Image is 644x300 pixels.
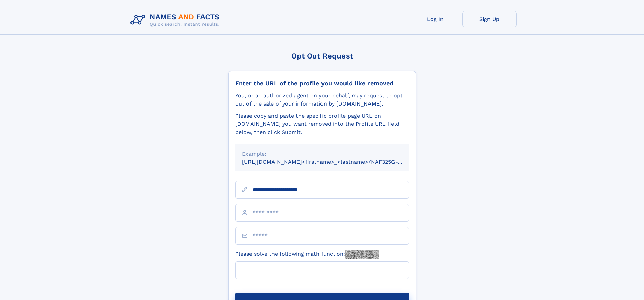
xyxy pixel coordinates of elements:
div: Example: [242,150,402,158]
img: Logo Names and Facts [128,11,225,29]
a: Sign Up [462,11,517,27]
label: Please solve the following math function: [235,250,379,259]
small: [URL][DOMAIN_NAME]<firstname>_<lastname>/NAF325G-xxxxxxxx [242,159,422,165]
div: You, or an authorized agent on your behalf, may request to opt-out of the sale of your informatio... [235,92,409,108]
div: Opt Out Request [228,52,416,60]
div: Please copy and paste the specific profile page URL on [DOMAIN_NAME] you want removed into the Pr... [235,112,409,136]
a: Log In [408,11,462,27]
div: Enter the URL of the profile you would like removed [235,79,409,87]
